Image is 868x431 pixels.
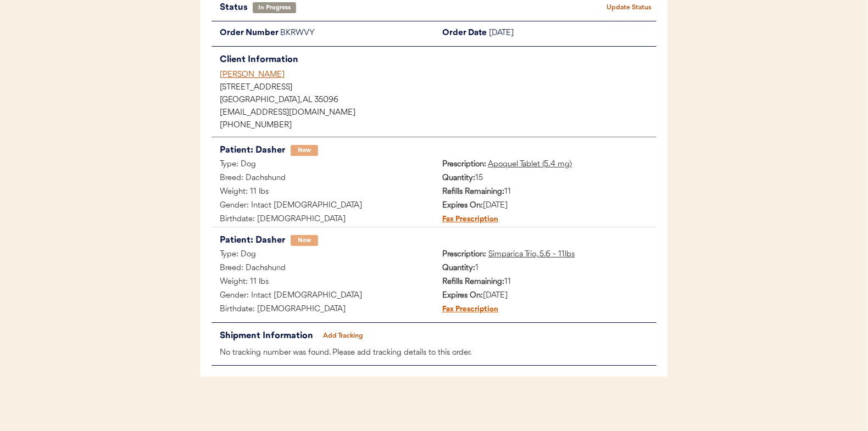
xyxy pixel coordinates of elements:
div: Order Date [434,27,489,41]
u: Apoquel Tablet (5.4 mg) [488,160,572,169]
div: BKRWVY [280,27,434,41]
div: 11 [434,186,656,199]
div: [PERSON_NAME] [220,69,656,81]
div: [DATE] [489,27,656,41]
div: Birthdate: [DEMOGRAPHIC_DATA] [212,213,434,227]
strong: Refills Remaining: [442,188,504,196]
strong: Quantity: [442,264,475,272]
div: Type: Dog [212,158,434,172]
div: Fax Prescription [434,213,498,227]
div: Shipment Information [220,328,316,344]
div: Weight: 11 lbs [212,276,434,289]
div: [STREET_ADDRESS] [220,84,656,92]
div: [GEOGRAPHIC_DATA], AL 35096 [220,97,656,104]
div: Gender: Intact [DEMOGRAPHIC_DATA] [212,199,434,213]
strong: Expires On: [442,292,483,300]
strong: Prescription: [442,160,486,169]
div: 11 [434,276,656,289]
strong: Refills Remaining: [442,278,504,286]
u: Simparica Trio, 5.6 - 11lbs [488,250,575,259]
div: Client Information [220,52,656,68]
div: Breed: Dachshund [212,262,434,276]
div: [DATE] [434,289,656,303]
div: [PHONE_NUMBER] [220,122,656,130]
div: [EMAIL_ADDRESS][DOMAIN_NAME] [220,109,656,117]
div: 1 [434,262,656,276]
div: Weight: 11 lbs [212,186,434,199]
strong: Quantity: [442,174,475,182]
div: Patient: Dasher [220,233,285,248]
strong: Prescription: [442,250,486,259]
div: Order Number [212,27,280,41]
div: Fax Prescription [434,303,498,317]
div: Breed: Dachshund [212,172,434,186]
button: Add Tracking [316,328,371,344]
div: Birthdate: [DEMOGRAPHIC_DATA] [212,303,434,317]
div: [DATE] [434,199,656,213]
div: Patient: Dasher [220,143,285,158]
div: 15 [434,172,656,186]
div: Gender: Intact [DEMOGRAPHIC_DATA] [212,289,434,303]
strong: Expires On: [442,201,483,210]
div: Type: Dog [212,248,434,262]
div: No tracking number was found. Please add tracking details to this order. [212,346,656,360]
